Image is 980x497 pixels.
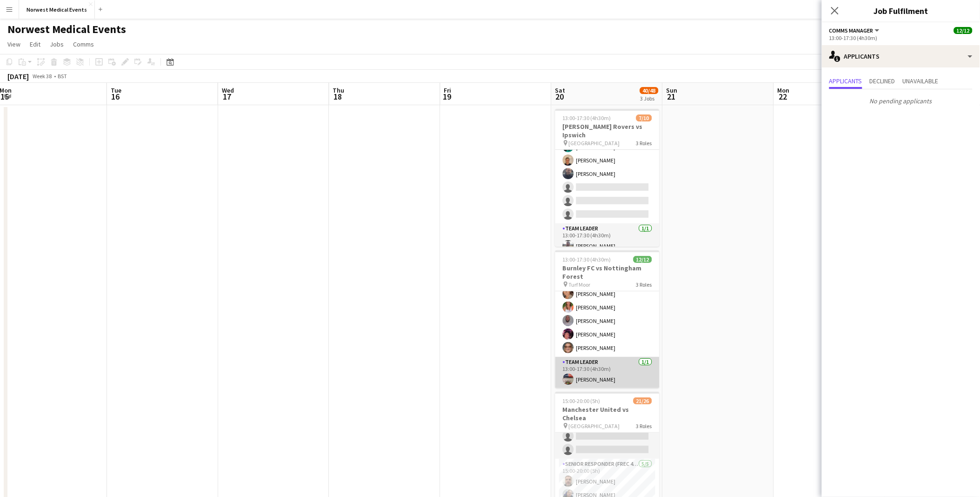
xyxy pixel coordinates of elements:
[555,122,660,139] h3: [PERSON_NAME] Rovers vs Ipswich
[333,86,345,94] span: Thu
[778,86,790,94] span: Mon
[69,38,98,50] a: Comms
[58,73,67,80] div: BST
[555,109,660,247] app-job-card: 13:00-17:30 (4h30m)7/10[PERSON_NAME] Rovers vs Ipswich [GEOGRAPHIC_DATA]3 Roles13:00-17:30 (4h30m...
[555,97,660,223] app-card-role: 13:00-17:30 (4h30m)[PERSON_NAME][PERSON_NAME][PERSON_NAME][PERSON_NAME][PERSON_NAME]
[220,91,234,102] span: 17
[19,0,95,19] button: Norwest Medical Events
[822,5,980,17] h3: Job Fulfilment
[109,91,121,102] span: 16
[954,27,973,34] span: 12/12
[555,86,566,94] span: Sat
[667,86,678,94] span: Sun
[50,40,64,48] span: Jobs
[7,22,126,36] h1: Norwest Medical Events
[569,423,620,430] span: [GEOGRAPHIC_DATA]
[555,357,660,389] app-card-role: Team Leader1/113:00-17:30 (4h30m)[PERSON_NAME]
[563,114,611,121] span: 13:00-17:30 (4h30m)
[563,256,611,263] span: 13:00-17:30 (4h30m)
[822,93,980,109] p: No pending applicants
[563,397,600,404] span: 15:00-20:00 (5h)
[829,34,973,41] div: 13:00-17:30 (4h30m)
[443,91,452,102] span: 19
[640,95,658,102] div: 3 Jobs
[636,114,652,121] span: 7/10
[822,45,980,67] div: Applicants
[555,264,660,281] h3: Burnley FC vs Nottingham Forest
[640,87,659,94] span: 40/48
[46,38,67,50] a: Jobs
[903,78,939,84] span: Unavailable
[569,140,620,147] span: [GEOGRAPHIC_DATA]
[633,397,652,404] span: 21/26
[829,78,862,84] span: Applicants
[7,40,20,48] span: View
[776,91,790,102] span: 22
[633,256,652,263] span: 12/12
[829,27,873,34] span: Comms Manager
[870,78,895,84] span: Declined
[829,27,881,34] button: Comms Manager
[636,423,652,430] span: 3 Roles
[7,72,29,81] div: [DATE]
[636,140,652,147] span: 3 Roles
[444,86,452,94] span: Fri
[31,73,54,80] span: Week 38
[636,281,652,288] span: 3 Roles
[73,40,94,48] span: Comms
[4,38,24,50] a: View
[555,405,660,422] h3: Manchester United vs Chelsea
[111,86,121,94] span: Tue
[555,223,660,255] app-card-role: Team Leader1/113:00-17:30 (4h30m)[PERSON_NAME]
[26,38,44,50] a: Edit
[665,91,678,102] span: 21
[554,91,566,102] span: 20
[30,40,40,48] span: Edit
[569,281,591,288] span: Turf Moor
[555,250,660,388] app-job-card: 13:00-17:30 (4h30m)12/12Burnley FC vs Nottingham Forest Turf Moor3 Roles[PERSON_NAME][PERSON_NAME...
[222,86,234,94] span: Wed
[332,91,345,102] span: 18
